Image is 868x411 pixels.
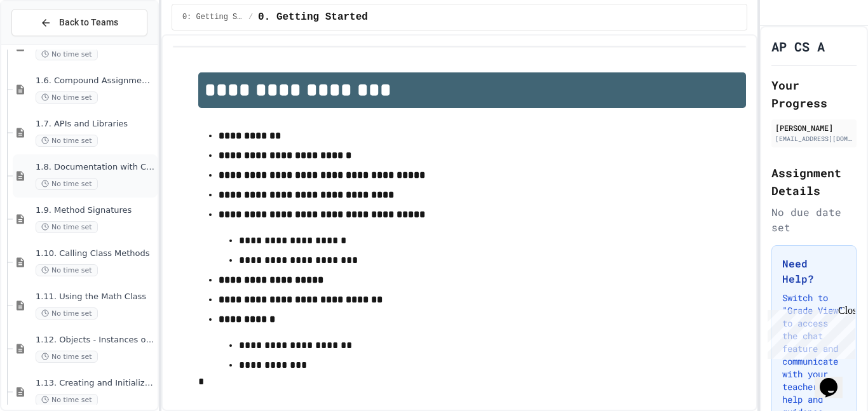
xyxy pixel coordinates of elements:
[59,16,118,29] span: Back to Teams
[258,10,368,25] span: 0. Getting Started
[182,12,243,22] span: 0: Getting Started
[815,360,855,398] iframe: chat widget
[775,134,853,144] div: [EMAIL_ADDRESS][DOMAIN_NAME]
[763,305,855,359] iframe: chat widget
[5,5,88,81] div: Chat with us now!Close
[771,76,857,112] h2: Your Progress
[771,164,857,199] h2: Assignment Details
[771,37,825,55] h1: AP CS A
[775,122,853,133] div: [PERSON_NAME]
[782,256,846,286] h3: Need Help?
[11,9,147,36] button: Back to Teams
[771,205,857,235] div: No due date set
[248,12,253,22] span: /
